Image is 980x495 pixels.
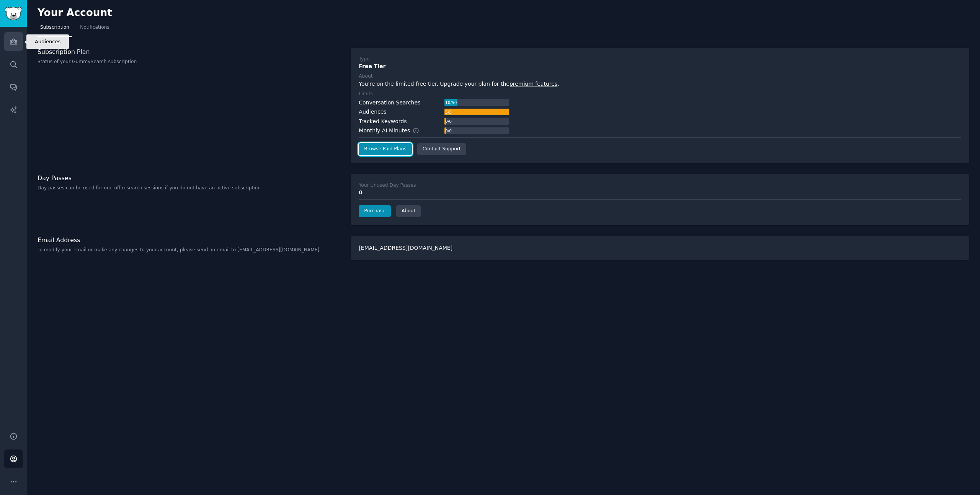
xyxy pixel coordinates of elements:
[38,174,343,182] h3: Day Passes
[38,7,112,19] h2: Your Account
[359,117,407,125] div: Tracked Keywords
[417,143,466,155] a: Contact Support
[510,81,557,87] a: premium features
[38,247,343,254] p: To modify your email or make any changes to your account, please send an email to [EMAIL_ADDRESS]...
[359,182,416,189] div: Your Unused Day Passes
[359,80,961,88] div: You're on the limited free tier. Upgrade your plan for the .
[359,205,391,217] a: Purchase
[444,109,452,116] div: 5 / 5
[38,236,343,244] h3: Email Address
[359,99,420,107] div: Conversation Searches
[38,185,343,192] p: Day passes can be used for one-off research sessions if you do not have an active subscription
[444,118,452,125] div: 0 / 0
[359,62,961,70] div: Free Tier
[77,21,112,37] a: Notifications
[444,99,457,106] div: 10 / 50
[38,48,343,56] h3: Subscription Plan
[359,143,412,155] a: Browse Paid Plans
[351,236,969,260] div: [EMAIL_ADDRESS][DOMAIN_NAME]
[5,7,22,20] img: GummySearch logo
[38,59,343,65] p: Status of your GummySearch subscription
[444,127,452,134] div: 0 / 0
[359,189,961,197] div: 0
[359,73,372,80] div: About
[359,108,386,116] div: Audiences
[359,127,427,135] div: Monthly AI Minutes
[396,205,421,217] a: About
[80,24,109,31] span: Notifications
[359,56,369,63] div: Type
[38,21,72,37] a: Subscription
[40,24,69,31] span: Subscription
[359,91,373,98] div: Limits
